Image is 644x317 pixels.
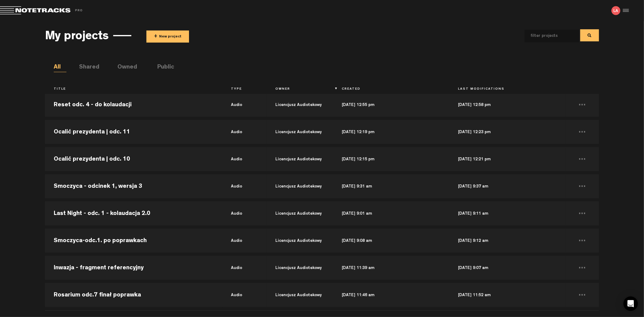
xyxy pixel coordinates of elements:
td: Last Night - odc. 1 - kolaudacja 2.0 [45,200,222,227]
td: ... [566,254,599,281]
td: [DATE] 9:01 am [333,200,449,227]
td: [DATE] 11:52 am [449,281,566,309]
td: [DATE] 9:37 am [449,173,566,200]
button: +New project [146,30,189,43]
td: [DATE] 12:19 pm [333,118,449,146]
td: audio [222,281,267,309]
td: audio [222,227,267,254]
li: Public [157,63,170,72]
td: audio [222,254,267,281]
td: ... [566,281,599,309]
td: ... [566,200,599,227]
td: Licencjusz Audiotekowy [267,118,333,146]
td: ... [566,173,599,200]
td: Licencjusz Audiotekowy [267,254,333,281]
td: Licencjusz Audiotekowy [267,146,333,173]
td: Licencjusz Audiotekowy [267,227,333,254]
td: [DATE] 12:15 pm [333,146,449,173]
td: [DATE] 12:55 pm [333,91,449,118]
div: Open Intercom Messenger [623,296,638,311]
h3: My projects [45,30,109,44]
td: [DATE] 12:21 pm [449,146,566,173]
td: audio [222,146,267,173]
td: [DATE] 11:39 am [333,254,449,281]
td: audio [222,173,267,200]
td: Licencjusz Audiotekowy [267,91,333,118]
th: Title [45,84,222,94]
td: audio [222,91,267,118]
img: letters [611,6,620,15]
td: Licencjusz Audiotekowy [267,173,333,200]
td: [DATE] 9:08 am [333,227,449,254]
td: Licencjusz Audiotekowy [267,281,333,309]
td: Inwazja - fragment referencyjny [45,254,222,281]
td: [DATE] 9:31 am [333,173,449,200]
th: Last Modifications [449,84,566,94]
td: [DATE] 11:46 am [333,281,449,309]
td: ... [566,227,599,254]
td: Smoczyca-odc.1. po poprawkach [45,227,222,254]
td: [DATE] 12:58 pm [449,91,566,118]
td: audio [222,118,267,146]
td: [DATE] 9:07 am [449,254,566,281]
td: Smoczyca - odcinek 1, wersja 3 [45,173,222,200]
td: [DATE] 9:11 am [449,200,566,227]
td: Licencjusz Audiotekowy [267,200,333,227]
td: [DATE] 9:12 am [449,227,566,254]
li: All [54,63,66,72]
td: ... [566,91,599,118]
th: Created [333,84,449,94]
td: Ocalić prezydenta | odc. 10 [45,146,222,173]
th: Owner [267,84,333,94]
th: Type [222,84,267,94]
input: filter projects [525,30,569,42]
td: Ocalić prezydenta | odc. 11 [45,118,222,146]
td: Rosarium odc.7 finał poprawka [45,281,222,309]
td: audio [222,200,267,227]
span: + [154,33,157,40]
td: [DATE] 12:23 pm [449,118,566,146]
td: Reset odc. 4 - do kolaudacji [45,91,222,118]
td: ... [566,118,599,146]
li: Owned [117,63,130,72]
li: Shared [79,63,92,72]
td: ... [566,146,599,173]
